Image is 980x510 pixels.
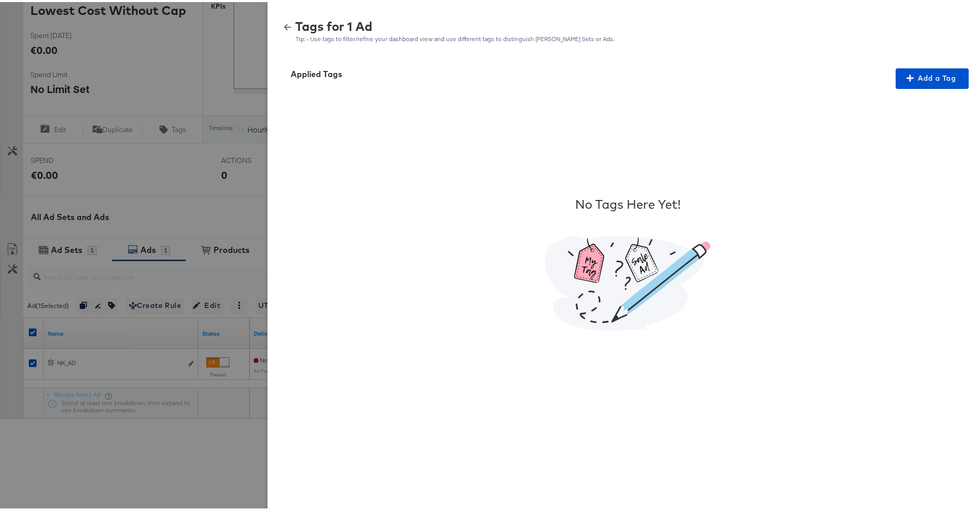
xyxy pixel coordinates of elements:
[291,66,342,78] div: Applied Tags
[575,193,681,211] div: No Tags Here Yet!
[900,70,965,83] span: Add a Tag
[896,66,969,87] button: Add a Tag
[295,19,615,30] div: Tags for 1 Ad
[295,33,615,41] div: Tip: - Use tags to filter/refine your dashboard view and use different tags to distinguish [PERSO...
